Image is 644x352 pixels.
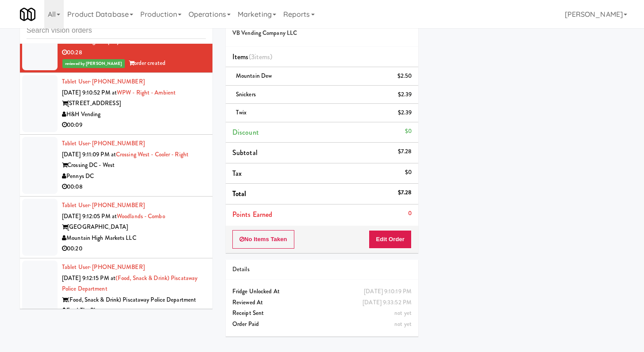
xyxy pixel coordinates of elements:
span: [DATE] 9:11:09 PM at [62,150,116,159]
div: 00:28 [62,47,206,58]
span: Points Earned [232,209,272,220]
div: $2.50 [397,71,412,82]
button: No Items Taken [232,230,294,249]
span: Items [232,52,272,62]
span: [DATE] 9:12:15 PM at [62,274,116,282]
span: Snickers [236,90,256,98]
span: · [PHONE_NUMBER] [89,77,145,86]
span: order created [129,59,166,67]
div: (Food, Snack & Drink) Piscataway Police Department [62,295,206,306]
div: Details [232,264,412,275]
span: · [PHONE_NUMBER] [89,201,145,209]
span: Twix [236,108,247,117]
a: Tablet User· [PHONE_NUMBER] [62,201,145,209]
div: 00:08 [62,182,206,193]
a: Woodlands - Combo [117,212,165,220]
a: WPW - Right - Ambient [117,88,176,97]
span: Total [232,189,247,199]
a: Tablet User· [PHONE_NUMBER] [62,139,145,148]
div: Receipt Sent [232,308,412,319]
div: [DATE] 9:10:19 PM [364,286,412,297]
span: not yet [394,309,412,317]
div: 00:09 [62,120,206,131]
div: Feed The Blue [62,305,206,316]
div: [GEOGRAPHIC_DATA] [62,222,206,233]
span: [DATE] 9:12:05 PM at [62,212,117,220]
div: $2.39 [398,89,412,100]
span: (3 ) [249,52,273,62]
ng-pluralize: items [255,52,270,62]
span: · [PHONE_NUMBER] [89,263,145,271]
span: [DATE] 9:10:52 PM at [62,88,117,97]
img: Micromart [20,7,35,22]
li: Tablet User· [PHONE_NUMBER][DATE] 9:10:52 PM atWPW - Right - Ambient[STREET_ADDRESS]H&H Vending00:09 [20,73,212,135]
div: [DATE] 9:33:52 PM [362,297,412,308]
div: Fridge Unlocked At [232,286,412,297]
div: $2.39 [398,107,412,118]
a: Tablet User· [PHONE_NUMBER] [62,77,145,86]
div: $0 [405,126,412,137]
button: Edit Order [369,230,412,249]
div: 0 [408,208,412,219]
div: $0 [405,167,412,178]
span: Mountain Dew [236,72,272,80]
div: Reviewed At [232,297,412,308]
a: (Food, Snack & Drink) Piscataway Police Department [62,274,197,293]
div: [STREET_ADDRESS] [62,98,206,109]
div: Pennys DC [62,171,206,182]
li: Tablet User· [PHONE_NUMBER][DATE] 9:11:09 PM atCrossing West - Cooler - RightCrossing DC - WestPe... [20,135,212,197]
span: not yet [394,320,412,328]
div: 00:20 [62,243,206,254]
li: Tablet User· [PHONE_NUMBER][DATE] 9:12:05 PM atWoodlands - Combo[GEOGRAPHIC_DATA]Mountain High Ma... [20,197,212,258]
input: Search vision orders [27,23,206,39]
span: · [PHONE_NUMBER] [89,139,145,148]
span: Subtotal [232,148,258,158]
div: Order Paid [232,319,412,330]
a: Tablet User· [PHONE_NUMBER] [62,263,145,271]
li: Tablet User· [PHONE_NUMBER][DATE] 9:12:15 PM at(Food, Snack & Drink) Piscataway Police Department... [20,258,212,331]
span: Discount [232,127,259,137]
div: $7.28 [398,146,412,157]
h5: VB Vending Company LLC [232,30,412,37]
span: reviewed by [PERSON_NAME] [62,59,125,68]
div: Mountain High Markets LLC [62,233,206,244]
span: Tax [232,168,242,178]
div: Crossing DC - West [62,160,206,171]
div: H&H Vending [62,109,206,120]
div: $7.28 [398,187,412,198]
a: Crossing West - Cooler - Right [116,150,189,159]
